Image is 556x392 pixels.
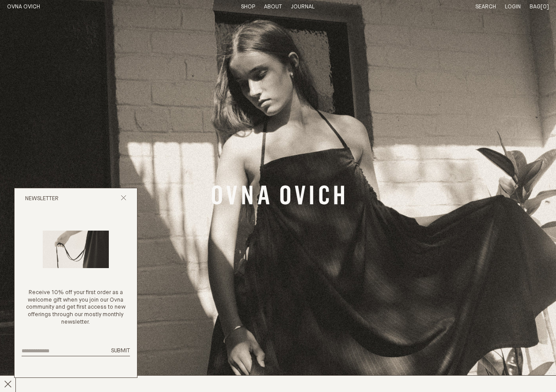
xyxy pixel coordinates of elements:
[7,4,40,10] a: Home
[530,4,541,10] span: Bag
[241,4,255,10] a: Shop
[212,185,344,207] a: Banner Link
[22,289,130,326] p: Receive 10% off your first order as a welcome gift when you join our Ovna community and get first...
[541,4,549,10] span: [0]
[291,4,315,10] a: Journal
[264,4,282,11] summary: About
[505,4,521,10] a: Login
[475,4,496,10] a: Search
[111,348,130,354] span: Submit
[121,195,126,203] button: Close popup
[25,195,59,203] h2: Newsletter
[111,347,130,355] button: Submit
